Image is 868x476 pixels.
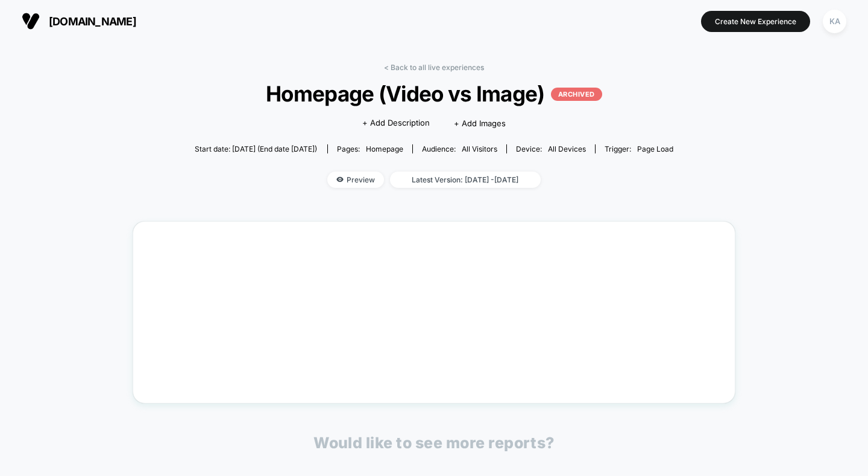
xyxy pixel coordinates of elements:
span: + Add Images [454,118,506,128]
span: + Add Description [362,117,430,129]
span: Page Load [637,144,673,153]
span: all devices [548,144,586,153]
span: Start date: [DATE] (End date [DATE]) [195,144,317,153]
span: Preview [327,172,384,188]
a: < Back to all live experiences [384,63,484,72]
img: Visually logo [22,12,40,30]
span: homepage [366,144,403,153]
p: ARCHIVED [551,88,602,101]
div: Audience: [422,144,497,153]
span: Device: [506,144,595,153]
span: Homepage (Video vs Image) [218,81,649,106]
span: Latest Version: [DATE] - [DATE] [390,172,541,188]
span: [DOMAIN_NAME] [49,15,136,28]
button: Create New Experience [701,11,810,32]
div: Trigger: [605,144,673,153]
p: Would like to see more reports? [313,434,555,452]
div: Pages: [337,144,403,153]
span: All Visitors [462,144,497,153]
div: KA [823,10,846,33]
button: KA [819,9,850,34]
button: [DOMAIN_NAME] [18,11,140,31]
